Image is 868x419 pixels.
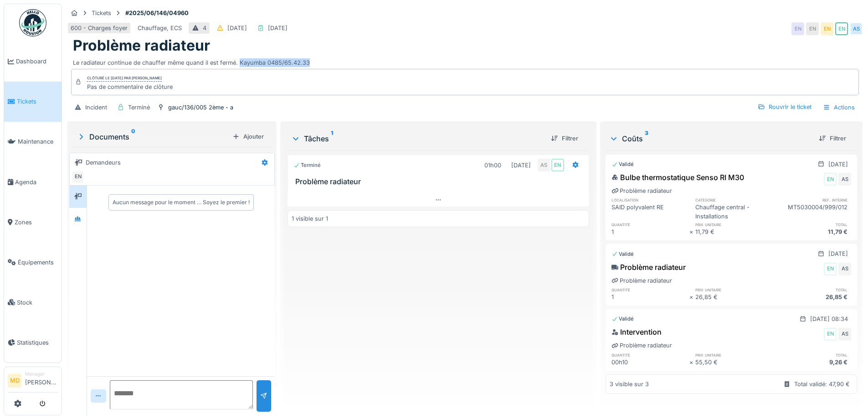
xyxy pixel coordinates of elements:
[128,103,150,112] div: Terminé
[611,250,634,258] div: Validé
[16,57,58,66] span: Dashboard
[695,222,773,228] h6: prix unitaire
[547,132,582,145] div: Filtrer
[87,75,162,82] div: Clôturé le [DATE] par [PERSON_NAME]
[331,133,333,144] sup: 1
[611,352,689,358] h6: quantité
[611,228,689,236] div: 1
[229,130,267,143] div: Ajouter
[695,197,773,203] h6: catégorie
[838,263,851,275] div: AS
[773,203,851,220] div: MT5030004/999/012
[92,9,111,17] div: Tickets
[15,178,58,186] span: Agenda
[689,358,695,367] div: ×
[773,197,851,203] h6: ref. interne
[611,203,689,220] div: SAID polyvalent RE
[611,293,689,301] div: 1
[773,222,851,228] h6: total
[113,198,250,207] div: Aucun message pour le moment … Soyez le premier !
[611,197,689,203] h6: localisation
[828,160,848,169] div: [DATE]
[73,55,857,67] div: Le radiateur continue de chauffer même quand il est fermé. Kayumba 0485/65.42.33
[15,218,58,227] span: Zones
[838,173,851,186] div: AS
[17,97,58,106] span: Tickets
[168,103,233,112] div: gauc/136/005 2ème - a
[695,203,773,220] div: Chauffage central - Installations
[293,161,321,169] div: Terminé
[611,326,662,337] div: Intervention
[4,162,62,202] a: Agenda
[138,24,182,32] div: Chauffage, ECS
[773,287,851,293] h6: total
[85,103,107,112] div: Incident
[295,177,585,186] h3: Problème radiateur
[810,315,848,323] div: [DATE] 08:34
[695,287,773,293] h6: prix unitaire
[611,358,689,367] div: 00h10
[19,9,46,36] img: Badge_color-CXgf-gQk.svg
[8,374,21,388] li: MD
[227,24,247,32] div: [DATE]
[18,137,58,146] span: Maintenance
[268,24,288,32] div: [DATE]
[25,371,58,390] li: [PERSON_NAME]
[611,262,686,273] div: Problème radiateur
[72,171,84,183] div: EN
[87,83,173,91] div: Pas de commentaire de clôture
[609,133,812,144] div: Coûts
[611,287,689,293] h6: quantité
[8,371,58,393] a: MD Manager[PERSON_NAME]
[73,37,210,54] h1: Problème radiateur
[773,228,851,236] div: 11,79 €
[850,22,863,35] div: AS
[611,315,634,323] div: Validé
[794,380,850,388] div: Total validé: 47,90 €
[4,82,62,122] a: Tickets
[824,328,837,341] div: EN
[610,380,649,388] div: 3 visible sur 3
[4,322,62,362] a: Statistiques
[611,160,634,168] div: Validé
[773,352,851,358] h6: total
[18,258,58,267] span: Équipements
[695,228,773,236] div: 11,79 €
[17,338,58,347] span: Statistiques
[791,22,804,35] div: EN
[819,101,859,114] div: Actions
[4,282,62,322] a: Stock
[484,161,501,170] div: 01h00
[838,328,851,341] div: AS
[4,202,62,242] a: Zones
[645,133,648,144] sup: 3
[131,131,135,142] sup: 0
[611,341,672,350] div: Problème radiateur
[25,371,58,378] div: Manager
[695,293,773,301] div: 26,85 €
[203,24,206,32] div: 4
[291,133,543,144] div: Tâches
[824,173,837,186] div: EN
[611,276,672,285] div: Problème radiateur
[689,293,695,301] div: ×
[71,24,128,32] div: 600 - Charges foyer
[511,161,531,170] div: [DATE]
[695,358,773,367] div: 55,50 €
[773,293,851,301] div: 26,85 €
[77,131,229,142] div: Documents
[824,263,837,275] div: EN
[538,159,550,171] div: AS
[611,186,672,195] div: Problème radiateur
[821,22,833,35] div: EN
[86,158,121,167] div: Demandeurs
[754,101,815,113] div: Rouvrir le ticket
[4,242,62,282] a: Équipements
[815,132,850,145] div: Filtrer
[4,41,62,82] a: Dashboard
[695,352,773,358] h6: prix unitaire
[806,22,819,35] div: EN
[828,249,848,258] div: [DATE]
[292,214,328,223] div: 1 visible sur 1
[611,222,689,228] h6: quantité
